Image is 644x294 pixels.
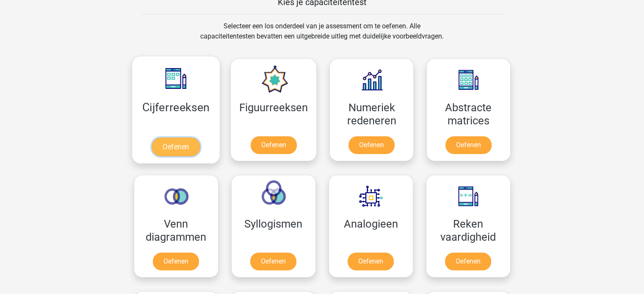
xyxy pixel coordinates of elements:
a: Oefenen [152,137,200,156]
div: Selecteer een los onderdeel van je assessment om te oefenen. Alle capaciteitentesten bevatten een... [192,21,452,52]
a: Oefenen [251,136,297,154]
a: Oefenen [445,253,491,270]
a: Oefenen [348,136,395,154]
a: Oefenen [153,253,199,270]
a: Oefenen [445,136,492,154]
a: Oefenen [250,253,296,270]
a: Oefenen [348,253,394,270]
